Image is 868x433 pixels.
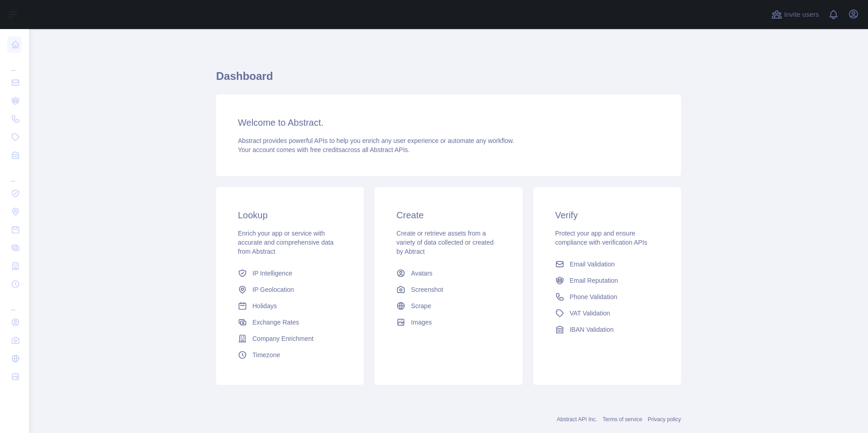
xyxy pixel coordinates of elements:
[555,230,647,246] span: Protect your app and ensure compliance with verification APIs
[396,209,500,221] h3: Create
[411,285,443,294] span: Screenshot
[238,209,342,221] h3: Lookup
[411,318,432,327] span: Images
[238,146,409,153] span: Your account comes with across all Abstract APIs.
[393,314,504,330] a: Images
[234,347,345,363] a: Timezone
[252,334,314,343] span: Company Enrichment
[570,292,617,301] span: Phone Validation
[784,10,819,20] span: Invite users
[393,298,504,314] a: Scrape
[396,230,493,255] span: Create or retrieve assets from a variety of data collected or created by Abtract
[769,7,821,22] button: Invite users
[234,314,345,330] a: Exchange Rates
[252,269,292,278] span: IP Intelligence
[252,318,299,327] span: Exchange Rates
[7,165,22,183] div: ...
[252,301,277,310] span: Holidays
[234,265,345,281] a: IP Intelligence
[252,350,280,359] span: Timezone
[7,294,22,312] div: ...
[570,309,610,318] span: VAT Validation
[411,269,432,278] span: Avatars
[555,209,659,221] h3: Verify
[310,146,341,153] span: free credits
[570,276,618,285] span: Email Reputation
[238,137,514,144] span: Abstract provides powerful APIs to help you enrich any user experience or automate any workflow.
[557,416,597,423] a: Abstract API Inc.
[570,325,614,334] span: IBAN Validation
[216,69,681,91] h1: Dashboard
[234,298,345,314] a: Holidays
[238,116,659,129] h3: Welcome to Abstract.
[552,305,663,321] a: VAT Validation
[552,289,663,305] a: Phone Validation
[411,301,431,310] span: Scrape
[552,256,663,272] a: Email Validation
[252,285,294,294] span: IP Geolocation
[234,330,345,347] a: Company Enrichment
[552,272,663,289] a: Email Reputation
[552,321,663,338] a: IBAN Validation
[393,265,504,281] a: Avatars
[570,260,615,269] span: Email Validation
[238,230,334,255] span: Enrich your app or service with accurate and comprehensive data from Abstract
[7,54,22,73] div: ...
[234,281,345,298] a: IP Geolocation
[602,416,642,423] a: Terms of service
[393,281,504,298] a: Screenshot
[648,416,681,423] a: Privacy policy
